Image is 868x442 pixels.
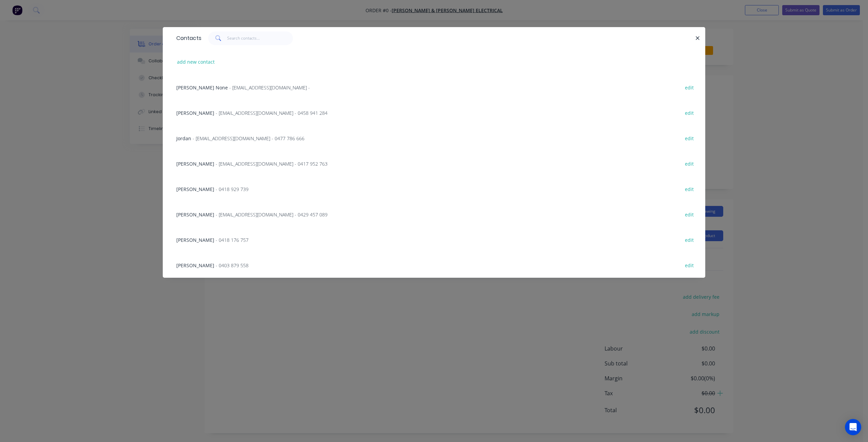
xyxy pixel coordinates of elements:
[681,133,697,143] button: edit
[216,262,249,269] span: - 0403 879 558
[176,110,214,116] span: [PERSON_NAME]
[176,262,214,269] span: [PERSON_NAME]
[216,161,328,167] span: - [EMAIL_ADDRESS][DOMAIN_NAME] - 0417 952 763
[174,57,218,66] button: add new contact
[176,237,214,243] span: [PERSON_NAME]
[176,186,214,192] span: [PERSON_NAME]
[681,260,697,270] button: edit
[681,235,697,244] button: edit
[681,83,697,92] button: edit
[681,108,697,117] button: edit
[176,135,191,142] span: Jordan
[681,210,697,219] button: edit
[681,184,697,193] button: edit
[193,135,304,142] span: - [EMAIL_ADDRESS][DOMAIN_NAME] - 0477 786 666
[216,237,249,243] span: - 0418 176 757
[216,211,328,218] span: - [EMAIL_ADDRESS][DOMAIN_NAME] - 0429 457 089
[229,84,310,91] span: - [EMAIL_ADDRESS][DOMAIN_NAME] -
[173,27,201,49] div: Contacts
[176,84,228,91] span: [PERSON_NAME] None
[216,186,249,192] span: - 0418 929 739
[845,419,861,435] div: Open Intercom Messenger
[681,159,697,168] button: edit
[176,211,214,218] span: [PERSON_NAME]
[216,110,328,116] span: - [EMAIL_ADDRESS][DOMAIN_NAME] - 0458 941 284
[227,31,293,45] input: Search contacts...
[176,161,214,167] span: [PERSON_NAME]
